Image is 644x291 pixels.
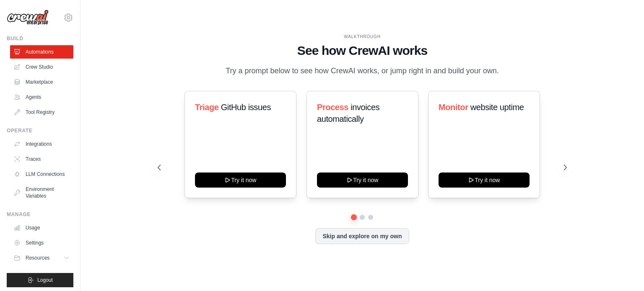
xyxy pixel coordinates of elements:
a: Marketplace [10,75,73,89]
a: Integrations [10,137,73,151]
a: Automations [10,45,73,59]
a: Tool Registry [10,106,73,119]
div: Manage [7,211,73,218]
span: Process [317,103,348,112]
span: GitHub issues [221,103,271,112]
div: Build [7,35,73,42]
button: Logout [7,273,73,287]
img: Logo [7,10,49,26]
p: Try a prompt below to see how CrewAI works, or jump right in and build your own. [221,65,503,77]
button: Try it now [439,173,530,188]
a: Crew Studio [10,60,73,74]
button: Resources [10,251,73,265]
span: website uptime [470,103,524,112]
div: WALKTHROUGH [158,33,567,40]
a: LLM Connections [10,167,73,181]
span: Resources [26,255,49,261]
div: Operate [7,127,73,134]
h1: See how CrewAI works [158,43,567,58]
a: Environment Variables [10,183,73,203]
span: Triage [195,103,219,112]
a: Usage [10,221,73,234]
a: Settings [10,236,73,250]
a: Agents [10,90,73,104]
span: invoices automatically [317,103,379,124]
button: Try it now [317,173,408,188]
span: Monitor [439,103,468,112]
button: Skip and explore on my own [315,228,409,244]
span: Logout [37,277,53,283]
a: Traces [10,152,73,166]
button: Try it now [195,173,286,188]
